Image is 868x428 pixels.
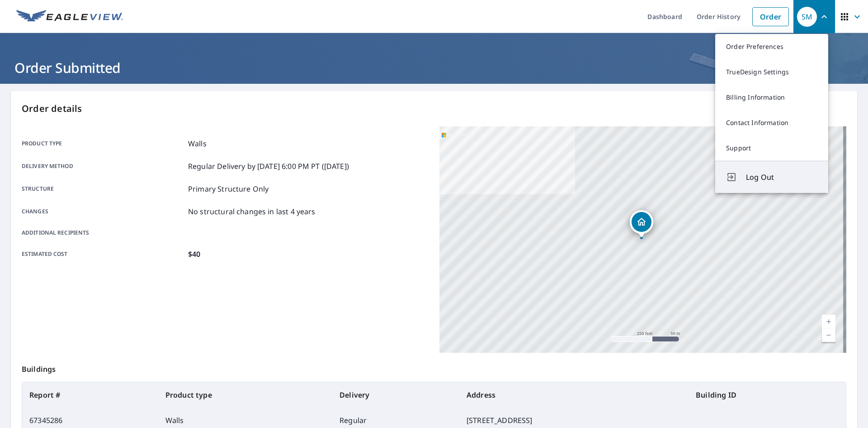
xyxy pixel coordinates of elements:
p: Additional recipients [22,229,184,237]
img: EV Logo [16,10,123,24]
p: Estimated cost [22,249,184,260]
div: Dropped pin, building 1, Residential property, 1112 Maplewood Ct SW Isanti, MN 55040 [630,210,653,238]
a: Contact Information [715,110,828,135]
p: Buildings [22,353,846,382]
p: No structural changes in last 4 years [188,206,316,217]
button: Log Out [715,161,828,193]
a: Support [715,135,828,161]
a: Order Preferences [715,34,828,59]
p: Primary Structure Only [188,183,269,194]
th: Report # [22,382,158,408]
span: Log Out [746,172,817,183]
p: Product type [22,138,184,149]
p: Regular Delivery by [DATE] 6:00 PM PT ([DATE]) [188,161,349,172]
a: Billing Information [715,85,828,110]
a: Current Level 17, Zoom Out [822,328,835,342]
th: Address [459,382,689,408]
a: Current Level 17, Zoom In [822,315,835,328]
a: Order [752,7,789,26]
a: TrueDesign Settings [715,59,828,85]
div: SM [797,7,817,27]
p: Delivery method [22,161,184,172]
p: Changes [22,206,184,217]
th: Delivery [332,382,459,408]
p: $40 [188,249,200,260]
p: Order details [22,102,846,115]
p: Structure [22,183,184,194]
th: Product type [158,382,332,408]
p: Walls [188,138,207,149]
h1: Order Submitted [11,58,857,77]
th: Building ID [689,382,846,408]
